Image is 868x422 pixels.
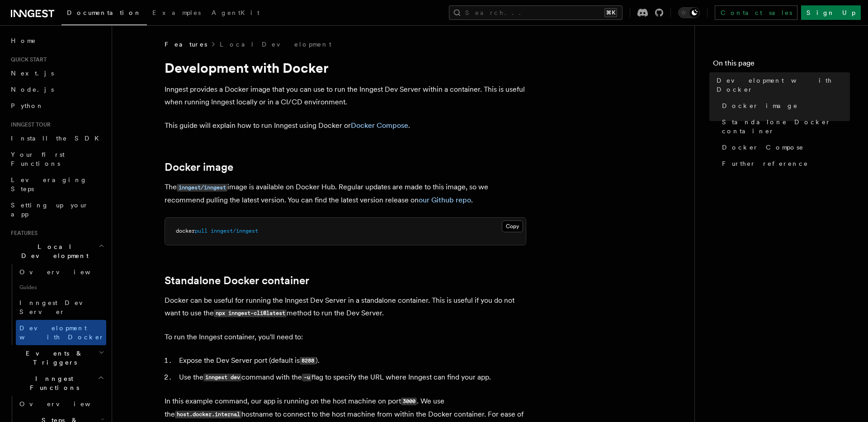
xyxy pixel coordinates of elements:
[351,121,408,130] a: Docker Compose
[61,3,147,25] a: Documentation
[177,184,227,192] code: inngest/inngest
[220,40,331,49] a: Local Development
[19,268,113,276] span: Overview
[7,81,106,98] a: Node.js
[713,72,850,98] a: Development with Docker
[722,101,798,110] span: Docker image
[176,371,526,384] li: Use the command with the flag to specify the URL where Inngest can find your app.
[300,357,316,365] code: 8288
[722,117,850,136] span: Standalone Docker container
[7,121,51,128] span: Inngest tour
[177,183,227,191] a: inngest/inngest
[176,228,195,234] span: docker
[165,274,309,287] a: Standalone Docker container
[718,98,850,114] a: Docker image
[147,3,206,24] a: Examples
[11,135,104,142] span: Install the SDK
[7,197,106,222] a: Setting up your app
[7,349,99,367] span: Events & Triggers
[718,155,850,172] a: Further reference
[449,5,623,20] button: Search...⌘K
[195,228,208,234] span: pull
[502,220,523,232] button: Copy
[16,396,106,412] a: Overview
[11,176,87,192] span: Leveraging Steps
[717,76,850,94] span: Development with Docker
[718,139,850,155] a: Docker Compose
[715,5,797,20] a: Contact sales
[7,345,106,370] button: Events & Triggers
[176,354,526,367] li: Expose the Dev Server port (default is ).
[11,102,44,109] span: Python
[16,295,106,320] a: Inngest Dev Server
[801,5,861,20] a: Sign Up
[419,196,471,204] a: our Github repo
[16,320,106,345] a: Development with Docker
[7,65,106,81] a: Next.js
[604,8,617,17] kbd: ⌘K
[165,331,526,343] p: To run the Inngest container, you'll need to:
[165,83,526,108] p: Inngest provides a Docker image that you can use to run the Inngest Dev Server within a container...
[11,86,54,93] span: Node.js
[713,58,850,72] h4: On this page
[7,370,106,396] button: Inngest Functions
[175,411,241,418] code: host.docker.internal
[7,33,106,49] a: Home
[718,114,850,139] a: Standalone Docker container
[7,239,106,264] button: Local Development
[7,56,47,63] span: Quick start
[11,151,65,167] span: Your first Functions
[203,374,241,381] code: inngest dev
[211,228,258,234] span: inngest/inngest
[19,299,97,315] span: Inngest Dev Server
[302,374,311,381] code: -u
[7,374,98,392] span: Inngest Functions
[7,172,106,197] a: Leveraging Steps
[7,264,106,345] div: Local Development
[7,242,99,260] span: Local Development
[11,36,36,45] span: Home
[67,9,142,16] span: Documentation
[7,130,106,146] a: Install the SDK
[165,294,526,320] p: Docker can be useful for running the Inngest Dev Server in a standalone container. This is useful...
[206,3,265,24] a: AgentKit
[11,70,54,77] span: Next.js
[11,202,89,218] span: Setting up your app
[401,398,417,405] code: 3000
[19,400,113,408] span: Overview
[214,309,287,317] code: npx inngest-cli@latest
[165,40,207,49] span: Features
[19,324,104,341] span: Development with Docker
[152,9,201,16] span: Examples
[722,143,804,152] span: Docker Compose
[16,280,106,295] span: Guides
[7,98,106,114] a: Python
[165,60,526,76] h1: Development with Docker
[165,181,526,206] p: The image is available on Docker Hub. Regular updates are made to this image, so we recommend pul...
[212,9,259,16] span: AgentKit
[678,7,700,18] button: Toggle dark mode
[7,146,106,172] a: Your first Functions
[16,264,106,280] a: Overview
[165,119,526,132] p: This guide will explain how to run Inngest using Docker or .
[722,159,808,168] span: Further reference
[165,161,233,173] a: Docker image
[7,230,38,237] span: Features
